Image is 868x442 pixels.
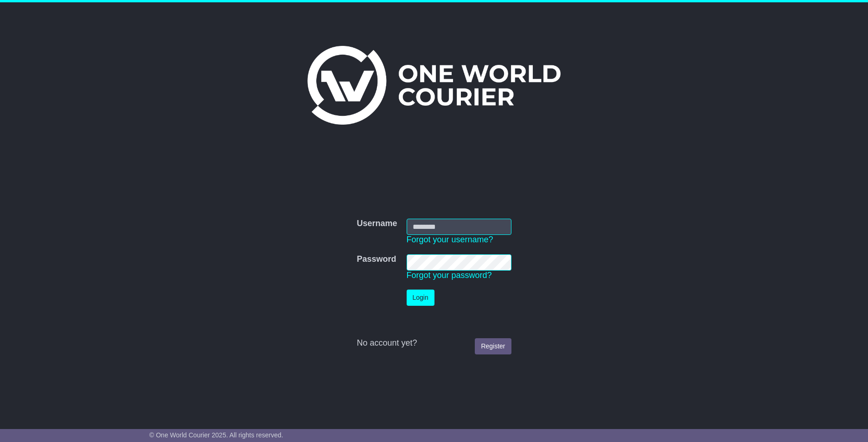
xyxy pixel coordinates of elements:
a: Register [475,338,511,354]
img: One World [307,46,561,125]
a: Forgot your password? [407,271,492,280]
label: Password [357,254,396,265]
div: No account yet? [357,338,511,348]
a: Forgot your username? [407,235,493,244]
label: Username [357,219,397,229]
span: © One World Courier 2025. All rights reserved. [149,431,283,439]
button: Login [407,290,434,306]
